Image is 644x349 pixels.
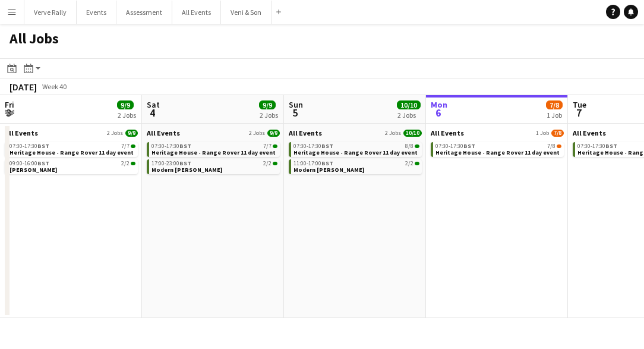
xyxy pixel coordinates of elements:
[151,166,222,174] span: Modern Butler
[116,1,172,24] button: Assessment
[397,111,420,120] div: 2 Jobs
[5,128,138,137] a: All Events2 Jobs9/9
[293,149,418,156] span: Heritage House - Range Rover 11 day event
[321,142,333,150] span: BST
[435,143,475,149] span: 07:30-17:30
[547,111,562,120] div: 1 Job
[547,143,555,149] span: 7/8
[403,130,422,137] span: 10/10
[131,144,135,148] span: 7/7
[429,106,447,120] span: 6
[3,106,14,120] span: 3
[147,99,160,110] span: Sat
[605,142,617,150] span: BST
[293,142,419,156] a: 07:30-17:30BST8/8Heritage House - Range Rover 11 day event
[571,106,586,120] span: 7
[551,130,564,137] span: 7/8
[10,143,49,149] span: 07:30-17:30
[77,1,116,24] button: Events
[221,1,272,24] button: Veni & Son
[5,128,138,177] div: All Events2 Jobs9/907:30-17:30BST7/7Heritage House - Range Rover 11 day event09:00-16:00BST2/2[PE...
[293,161,333,166] span: 11:00-17:00
[249,130,265,137] span: 2 Jobs
[131,162,135,165] span: 2/2
[5,128,38,137] span: All Events
[287,106,303,120] span: 5
[10,159,135,173] a: 09:00-16:00BST2/2[PERSON_NAME]
[118,111,136,120] div: 2 Jobs
[179,159,191,167] span: BST
[293,143,333,149] span: 07:30-17:30
[151,142,277,156] a: 07:30-17:30BST7/7Heritage House - Range Rover 11 day event
[536,130,549,137] span: 1 Job
[263,161,272,166] span: 2/2
[289,128,422,177] div: All Events2 Jobs10/1007:30-17:30BST8/8Heritage House - Range Rover 11 day event11:00-17:00BST2/2M...
[10,166,57,174] span: E.J. Churchill
[172,1,221,24] button: All Events
[179,142,191,150] span: BST
[273,144,277,148] span: 7/7
[151,143,191,149] span: 07:30-17:30
[147,128,280,177] div: All Events2 Jobs9/907:30-17:30BST7/7Heritage House - Range Rover 11 day event17:00-23:00BST2/2Mod...
[573,128,606,137] span: All Events
[267,130,280,137] span: 9/9
[151,149,276,156] span: Heritage House - Range Rover 11 day event
[415,162,419,165] span: 2/2
[107,130,123,137] span: 2 Jobs
[151,161,191,166] span: 17:00-23:00
[10,149,134,156] span: Heritage House - Range Rover 11 day event
[273,162,277,165] span: 2/2
[5,99,14,110] span: Fri
[431,128,464,137] span: All Events
[405,143,413,149] span: 8/8
[263,143,272,149] span: 7/7
[293,159,419,173] a: 11:00-17:00BST2/2Modern [PERSON_NAME]
[463,142,475,150] span: BST
[147,128,280,137] a: All Events2 Jobs9/9
[10,81,37,93] div: [DATE]
[147,128,180,137] span: All Events
[405,161,413,166] span: 2/2
[10,161,49,166] span: 09:00-16:00
[117,100,134,109] span: 9/9
[39,82,69,91] span: Week 40
[10,142,135,156] a: 07:30-17:30BST7/7Heritage House - Range Rover 11 day event
[293,166,364,174] span: Modern Butler
[557,144,561,148] span: 7/8
[125,130,138,137] span: 9/9
[289,99,303,110] span: Sun
[24,1,77,24] button: Verve Rally
[260,111,278,120] div: 2 Jobs
[151,159,277,173] a: 17:00-23:00BST2/2Modern [PERSON_NAME]
[145,106,160,120] span: 4
[289,128,322,137] span: All Events
[121,143,130,149] span: 7/7
[431,128,564,137] a: All Events1 Job7/8
[435,149,560,156] span: Heritage House - Range Rover 11 day event
[573,99,586,110] span: Tue
[259,100,276,109] span: 9/9
[431,128,564,159] div: All Events1 Job7/807:30-17:30BST7/8Heritage House - Range Rover 11 day event
[37,159,49,167] span: BST
[321,159,333,167] span: BST
[289,128,422,137] a: All Events2 Jobs10/10
[397,100,421,109] span: 10/10
[577,143,617,149] span: 07:30-17:30
[37,142,49,150] span: BST
[546,100,563,109] span: 7/8
[385,130,401,137] span: 2 Jobs
[435,142,561,156] a: 07:30-17:30BST7/8Heritage House - Range Rover 11 day event
[415,144,419,148] span: 8/8
[431,99,447,110] span: Mon
[121,161,130,166] span: 2/2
